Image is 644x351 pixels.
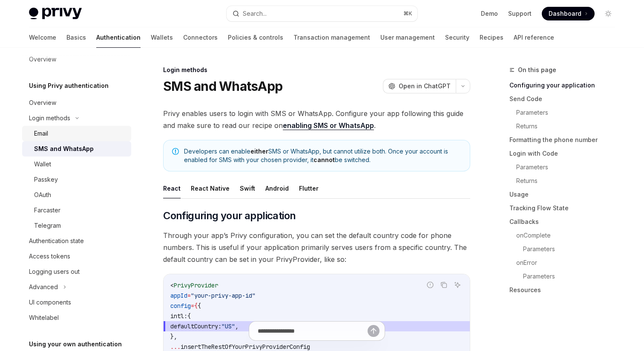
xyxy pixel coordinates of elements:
[191,178,230,198] button: React Native
[29,113,70,123] div: Login methods
[191,302,194,310] span: =
[509,133,622,147] a: Formatting the phone number
[34,144,94,154] div: SMS and WhatsApp
[509,147,622,160] a: Login with Code
[172,148,179,155] svg: Note
[227,6,417,21] button: Search...⌘K
[22,187,131,203] a: OAuth
[22,95,131,110] a: Overview
[22,218,131,233] a: Telegram
[265,178,289,198] button: Android
[170,292,187,299] span: appId
[509,283,622,297] a: Resources
[163,229,470,265] span: Through your app’s Privy configuration, you can set the default country code for phone numbers. T...
[509,92,622,106] a: Send Code
[523,242,622,256] a: Parameters
[516,229,622,242] a: onComplete
[509,188,622,201] a: Usage
[445,27,469,48] a: Security
[170,302,191,310] span: config
[34,159,51,169] div: Wallet
[542,7,595,20] a: Dashboard
[163,209,296,223] span: Configuring your application
[170,312,187,320] span: intl:
[516,160,622,174] a: Parameters
[243,9,267,19] div: Search...
[29,297,71,307] div: UI components
[313,156,335,163] strong: cannot
[509,201,622,215] a: Tracking Flow State
[293,27,370,48] a: Transaction management
[22,203,131,218] a: Farcaster
[34,220,61,231] div: Telegram
[523,270,622,283] a: Parameters
[174,281,218,289] span: PrivyProvider
[509,78,622,92] a: Configuring your application
[425,279,436,290] button: Report incorrect code
[34,174,58,185] div: Passkey
[22,141,131,157] a: SMS and WhatsApp
[187,312,191,320] span: {
[283,121,374,130] a: enabling SMS or WhatsApp
[22,264,131,279] a: Logging users out
[480,27,503,48] a: Recipes
[516,119,622,133] a: Returns
[29,339,122,349] h5: Using your own authentication
[380,27,435,48] a: User management
[191,292,256,299] span: "your-privy-app-id"
[29,236,84,246] div: Authentication state
[29,98,56,108] div: Overview
[22,310,131,325] a: Whitelabel
[481,9,498,18] a: Demo
[34,128,48,139] div: Email
[383,79,456,93] button: Open in ChatGPT
[22,157,131,172] a: Wallet
[96,27,141,48] a: Authentication
[368,325,379,337] button: Send message
[601,7,615,20] button: Toggle dark mode
[170,281,174,289] span: <
[151,27,173,48] a: Wallets
[403,10,412,17] span: ⌘ K
[516,106,622,119] a: Parameters
[34,205,60,215] div: Farcaster
[163,178,181,198] button: React
[438,279,449,290] button: Copy the contents from the code block
[29,81,109,91] h5: Using Privy authentication
[29,267,80,277] div: Logging users out
[22,233,131,249] a: Authentication state
[22,126,131,141] a: Email
[250,148,268,155] strong: either
[299,178,319,198] button: Flutter
[516,174,622,188] a: Returns
[29,27,56,48] a: Welcome
[22,249,131,264] a: Access tokens
[187,292,191,299] span: =
[399,82,451,90] span: Open in ChatGPT
[29,313,59,323] div: Whitelabel
[508,9,532,18] a: Support
[29,251,70,261] div: Access tokens
[163,107,470,131] span: Privy enables users to login with SMS or WhatsApp. Configure your app following this guide and ma...
[22,172,131,187] a: Passkey
[198,302,201,310] span: {
[183,27,218,48] a: Connectors
[194,302,198,310] span: {
[163,78,282,94] h1: SMS and WhatsApp
[184,147,461,164] span: Developers can enable SMS or WhatsApp, but cannot utilize both. Once your account is enabled for ...
[163,66,470,74] div: Login methods
[66,27,86,48] a: Basics
[549,9,581,18] span: Dashboard
[34,190,51,200] div: OAuth
[514,27,554,48] a: API reference
[240,178,255,198] button: Swift
[228,27,283,48] a: Policies & controls
[452,279,463,290] button: Ask AI
[518,65,556,75] span: On this page
[516,256,622,270] a: onError
[509,215,622,229] a: Callbacks
[22,295,131,310] a: UI components
[29,8,82,20] img: light logo
[29,282,58,292] div: Advanced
